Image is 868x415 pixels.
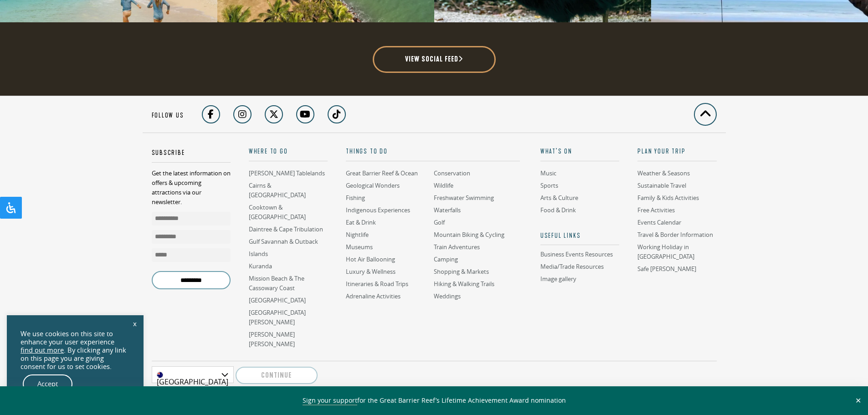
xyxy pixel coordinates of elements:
a: Waterfalls [434,206,461,215]
a: Hot Air Ballooning [346,255,395,264]
a: Mountain Biking & Cycling [434,231,504,239]
a: Safe [PERSON_NAME] [637,265,696,273]
a: View social feed [373,46,496,73]
a: Cooktown & [GEOGRAPHIC_DATA] [249,203,306,221]
a: Free Activities [637,206,675,215]
a: Hiking & Walking Trails [434,280,494,288]
svg: Open Accessibility Panel [5,202,16,213]
div: We use cookies on this site to enhance your user experience . By clicking any link on this page y... [21,330,130,371]
p: Get the latest information on offers & upcoming attractions via our newsletter. [152,169,231,207]
a: Travel & Border Information [637,231,713,239]
a: Food & Drink [540,206,576,215]
a: find out more [21,346,64,354]
a: Adrenaline Activities [346,292,401,301]
a: Freshwater Swimming [434,194,494,202]
a: Where To Go [249,147,328,161]
a: Media/Trade Resources [540,262,604,271]
a: Eat & Drink [346,218,376,227]
a: Wildlife [434,181,453,190]
a: Camping [434,255,458,264]
h5: Follow us [152,111,184,124]
a: Great Barrier Reef & Ocean [346,169,418,178]
a: Music [540,169,556,178]
a: Sustainable Travel [637,181,686,190]
a: Train Adventures [434,243,480,251]
a: [PERSON_NAME] Tablelands [249,169,325,178]
a: Nightlife [346,231,369,239]
a: [GEOGRAPHIC_DATA] [249,296,306,305]
a: Things To Do [346,147,520,161]
div: [GEOGRAPHIC_DATA] [152,366,234,383]
a: Cairns & [GEOGRAPHIC_DATA] [249,181,306,200]
a: Events Calendar [637,218,681,227]
a: Gulf Savannah & Outback [249,237,318,246]
a: Golf [434,218,445,227]
a: x [128,313,141,333]
a: Luxury & Wellness [346,267,395,276]
a: Image gallery [540,275,576,283]
a: Museums [346,243,373,251]
a: What’s On [540,147,619,161]
a: Weather & Seasons [637,169,690,178]
a: [PERSON_NAME] [PERSON_NAME] [249,330,295,348]
a: Kuranda [249,262,272,271]
a: Accept [23,374,72,394]
a: Sports [540,181,558,190]
a: Shopping & Markets [434,267,489,276]
span: for the Great Barrier Reef’s Lifetime Achievement Award nomination [303,396,566,405]
a: Weddings [434,292,461,301]
a: Family & Kids Activities [637,194,699,202]
h5: Useful links [540,231,619,246]
a: Mission Beach & The Cassowary Coast [249,274,304,292]
a: Conservation [434,169,470,178]
a: Sign your support [303,396,357,405]
a: Plan Your Trip [637,147,716,161]
a: Arts & Culture [540,194,578,202]
h5: Subscribe [152,149,231,163]
a: Fishing [346,194,365,202]
a: Daintree & Cape Tribulation [249,225,323,234]
a: Indigenous Experiences [346,206,410,215]
a: Itineraries & Road Trips [346,280,408,288]
a: Islands [249,250,268,258]
button: Close [853,396,863,405]
a: Working Holiday in [GEOGRAPHIC_DATA] [637,243,694,261]
a: Business Events Resources [540,251,619,259]
a: Geological Wonders [346,181,400,190]
a: [GEOGRAPHIC_DATA][PERSON_NAME] [249,308,306,327]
